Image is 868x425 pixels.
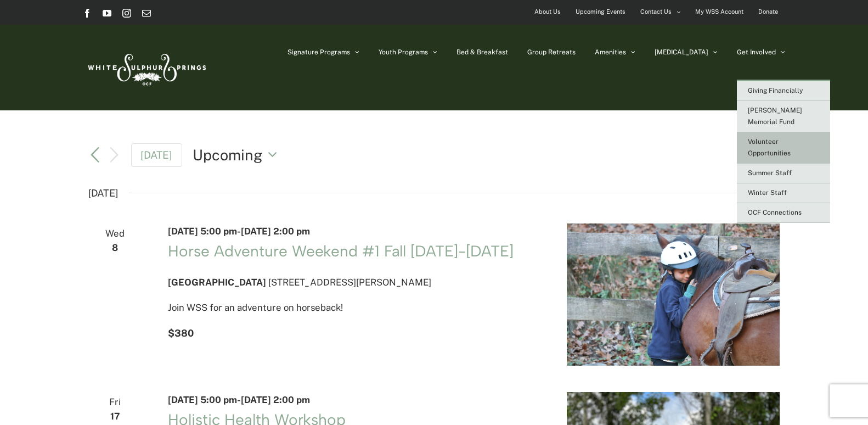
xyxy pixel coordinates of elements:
button: Next Events [108,146,121,164]
span: Contact Us [640,4,672,20]
span: Summer Staff [748,169,792,177]
a: OCF Connections [737,203,830,223]
img: White Sulphur Springs Logo [83,42,209,93]
button: Click to toggle datepicker [193,144,283,165]
a: Previous Events [88,148,102,161]
a: Get Involved [737,25,785,80]
span: Youth Programs [379,49,428,55]
span: Donate [758,4,778,20]
span: [MEDICAL_DATA] [655,49,708,55]
span: [DATE] 5:00 pm [168,394,237,405]
span: Volunteer Opportunities [748,138,791,157]
span: OCF Connections [748,209,802,216]
span: Get Involved [737,49,776,55]
span: About Us [534,4,561,20]
span: [DATE] 5:00 pm [168,226,237,237]
a: Group Retreats [527,25,576,80]
a: [MEDICAL_DATA] [655,25,718,80]
span: Bed & Breakfast [456,49,508,55]
span: $380 [168,327,194,339]
a: Bed & Breakfast [456,25,508,80]
p: Join WSS for an adventure on horseback! [168,300,540,316]
a: Signature Programs [288,25,359,80]
a: Summer Staff [737,164,830,183]
span: 8 [88,240,142,256]
a: Youth Programs [379,25,437,80]
span: Winter Staff [748,189,787,197]
time: [DATE] [88,184,118,202]
a: Winter Staff [737,183,830,203]
a: Volunteer Opportunities [737,132,830,164]
a: Amenities [595,25,635,80]
a: [PERSON_NAME] Memorial Fund [737,101,830,132]
span: [GEOGRAPHIC_DATA] [168,277,266,288]
span: Group Retreats [527,49,576,55]
span: My WSS Account [695,4,743,20]
span: Upcoming Events [576,4,625,20]
nav: Main Menu [288,25,785,80]
span: [DATE] 2:00 pm [241,226,310,237]
span: Upcoming [193,144,263,165]
span: [DATE] 2:00 pm [241,394,310,405]
span: 17 [88,409,142,424]
span: Giving Financially [748,87,803,94]
img: IMG_1414 [567,223,780,366]
a: Horse Adventure Weekend #1 Fall [DATE]-[DATE] [168,242,514,260]
span: [STREET_ADDRESS][PERSON_NAME] [268,277,431,288]
span: Signature Programs [288,49,350,55]
span: Wed [88,226,142,242]
time: - [168,394,310,405]
a: Click to select today's date [131,143,183,167]
span: Fri [88,394,142,410]
time: - [168,226,310,237]
a: Giving Financially [737,81,830,101]
span: Amenities [595,49,626,55]
span: [PERSON_NAME] Memorial Fund [748,107,802,126]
